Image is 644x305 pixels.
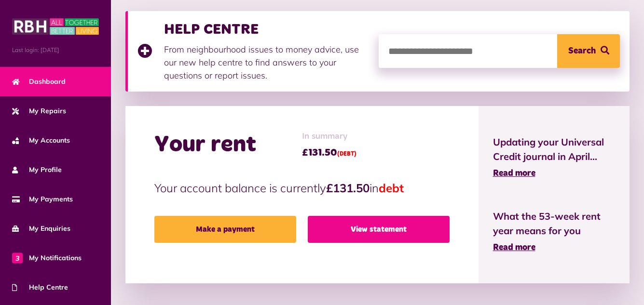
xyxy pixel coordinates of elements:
a: What the 53-week rent year means for you Read more [493,209,616,254]
img: MyRBH [12,17,99,36]
p: Your account balance is currently in [154,179,450,197]
span: My Enquiries [12,224,70,234]
span: My Repairs [12,106,66,116]
h3: HELP CENTRE [164,21,369,38]
span: 3 [12,252,23,263]
a: Updating your Universal Credit journal in April... Read more [493,135,616,180]
span: Read more [493,243,535,252]
span: Help Centre [12,282,68,292]
span: What the 53-week rent year means for you [493,209,616,238]
span: Last login: [DATE] [12,46,99,54]
span: My Profile [12,165,62,175]
span: Updating your Universal Credit journal in April... [493,135,616,164]
h2: Your rent [154,131,256,159]
span: My Payments [12,194,73,204]
a: View statement [308,216,450,243]
span: £131.50 [302,146,356,160]
button: Search [557,34,620,68]
span: In summary [302,130,356,143]
a: Make a payment [154,216,296,243]
p: From neighbourhood issues to money advice, use our new help centre to find answers to your questi... [164,43,369,82]
span: Read more [493,169,535,178]
span: Search [568,34,596,68]
span: (DEBT) [337,151,356,157]
strong: £131.50 [326,181,370,195]
span: My Notifications [12,253,82,263]
span: Dashboard [12,77,66,87]
span: debt [379,181,404,195]
span: My Accounts [12,135,70,146]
